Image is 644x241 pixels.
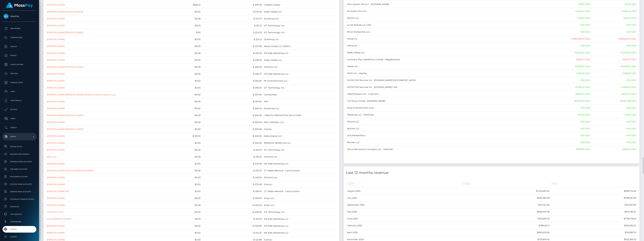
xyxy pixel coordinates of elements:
[166,174,202,181] td: $0.00
[47,231,65,234] a: [PERSON_NAME]
[3,190,36,193] span: Ibanera Bank Accounts
[47,128,83,130] a: [PERSON_NAME] [PERSON_NAME]
[263,77,337,84] td: NF Entertainment LLC -
[202,126,263,133] td: $-300.00
[3,116,36,121] p: Taxes
[547,98,591,105] td: 184,627.68 USD
[47,79,65,82] a: [PERSON_NAME]
[47,3,65,6] a: [PERSON_NAME]
[2,43,37,50] a: Ledger
[263,119,337,126] td: Root Wellness, LLC -
[47,204,65,206] a: [PERSON_NAME]
[263,1,337,8] td: UHealth Global -
[202,22,263,29] td: $-215.12
[47,100,65,103] a: [PERSON_NAME]
[47,93,116,96] a: [PERSON_NAME] [PERSON_NAME] (Wilsons Choice Organics LLC)
[263,98,337,105] td: IMG -
[166,22,202,29] td: $0.03
[591,56,637,63] td: 12,345.71 USD
[551,195,637,202] td: $788,387.68
[346,77,547,84] td: WOWCOM Services Inc - [DOMAIN_NAME] [GEOGRAPHIC_DATA]
[3,235,36,238] span: Clients
[346,195,461,202] td: July-2025
[47,197,65,200] a: [PERSON_NAME]
[2,88,37,95] a: Links
[263,167,337,174] td: CC Media Network - CamContacts
[263,43,337,50] td: Renao Global LLC (MWC) -
[47,86,65,89] a: [PERSON_NAME]
[2,151,37,157] a: Balance Adjustments
[166,160,202,167] td: $0.00
[202,105,263,112] td: $-299.54
[547,56,591,63] td: 12,396.71 USD
[3,44,36,49] p: Ledger
[547,132,591,139] td: 0.00 USD
[202,50,263,57] td: $-235.05
[3,152,36,156] span: Balance Adjustments
[346,170,637,175] h4: Last 12 months revenue
[166,105,202,112] td: $0.00
[346,22,547,29] td: Le-Vel Brands LLC CAD -
[202,8,263,15] td: $-210.00
[346,15,547,22] td: RELIFE LLC -
[547,111,591,118] td: 1,175.25 USD
[547,84,591,91] td: 41,260.43 USD
[547,8,591,15] td: 13,266.44 USD
[202,139,263,146] td: $-300.00
[346,118,547,125] td: MiCard LLC -
[551,179,637,188] th: Net
[263,22,337,29] td: ICF Technology, Inc. -
[166,8,202,15] td: $0.00
[551,215,637,222] td: $778,678.03
[47,211,63,213] a: Volha Shynhirei
[346,29,547,35] td: BYLD Enterprises LLC -
[263,139,337,146] td: [PERSON_NAME] USA Inc -
[166,202,202,209] td: $0.00
[263,36,337,43] td: Streamray Inc. -
[3,220,36,223] span: Commissions
[551,188,637,195] td: $898,714.09
[346,202,461,208] td: September-2025
[2,79,37,86] a: Manage Users
[202,84,263,91] td: $-283.34
[2,124,37,131] a: Search
[202,43,263,50] td: $-227.98
[551,202,637,208] td: $263,811.96
[263,105,337,112] td: Streamray Inc. -
[202,15,263,22] td: $-214.37
[2,166,37,172] a: CRB Bank Accounts
[202,146,263,153] td: $-304.31
[166,29,202,36] td: $1.81
[2,218,37,225] a: Commissions
[263,202,337,209] td: Arieyl LLC -
[346,63,547,70] td: Passes Inc. -
[547,29,591,35] td: 0.00 USD
[263,57,337,64] td: Select Media LLC -
[263,215,337,222] td: KB Web Marketing LLC -
[547,77,591,84] td: 0.00 USD
[166,167,202,174] td: $0.00
[263,153,337,160] td: NVisionU Inc -
[47,135,65,137] a: [PERSON_NAME]
[461,179,551,188] th: Gross
[547,1,591,8] td: -915.91 USD
[263,29,337,36] td: ICF Technology, Inc. -
[166,15,202,22] td: $0.00
[591,35,637,42] td: 13,180,246.10 USD
[547,146,591,153] td: 9,839.00 USD
[263,181,337,188] td: iGenius -
[263,174,337,181] td: NVisionU Inc -
[3,212,36,216] span: Link Services
[166,98,202,105] td: $0.00
[47,52,65,55] a: [PERSON_NAME]
[591,8,637,15] td: 13,266.44 USD
[3,53,36,58] p: Payees
[166,133,202,139] td: $-90.00
[3,160,36,163] span: Fortress Bank Accounts
[346,188,461,195] td: August-2025
[166,209,202,215] td: $0.00
[3,71,36,76] p: Batches
[346,70,547,77] td: APHI LLC - HeyHey
[3,26,36,31] p: Dashboard
[263,8,337,15] td: Select Media LLC -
